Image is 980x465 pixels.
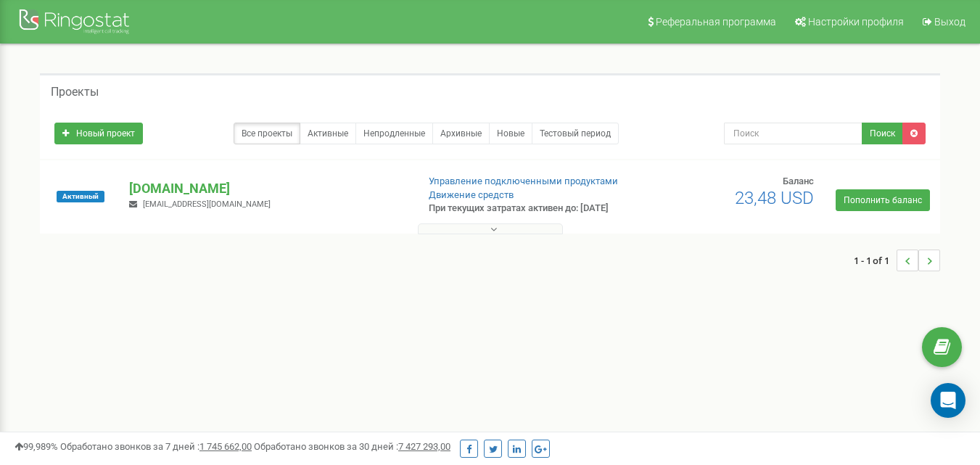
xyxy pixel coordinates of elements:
nav: ... [854,235,940,286]
a: Все проекты [234,123,300,144]
u: 7 427 293,00 [398,441,450,452]
u: 1 745 662,00 [199,441,252,452]
p: При текущих затратах активен до: [DATE] [429,202,630,215]
a: Тестовый период [532,123,619,144]
a: Новый проект [54,123,143,144]
a: Активные [300,123,356,144]
a: Управление подключенными продуктами [429,176,618,186]
span: Активный [57,191,104,202]
input: Поиск [724,123,862,144]
span: Выход [934,16,965,28]
span: 23,48 USD [735,188,814,208]
a: Архивные [432,123,490,144]
p: [DOMAIN_NAME] [129,179,405,198]
span: Обработано звонков за 30 дней : [254,441,450,452]
div: Open Intercom Messenger [931,383,965,418]
button: Поиск [862,123,903,144]
span: 99,989% [15,441,58,452]
span: Реферальная программа [656,16,776,28]
h5: Проекты [51,86,99,99]
span: Обработано звонков за 7 дней : [60,441,252,452]
span: [EMAIL_ADDRESS][DOMAIN_NAME] [143,199,271,209]
a: Движение средств [429,189,514,200]
span: Баланс [783,176,814,186]
span: 1 - 1 of 1 [854,250,897,271]
span: Настройки профиля [808,16,904,28]
a: Непродленные [355,123,433,144]
a: Пополнить баланс [836,189,930,211]
a: Новые [489,123,532,144]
